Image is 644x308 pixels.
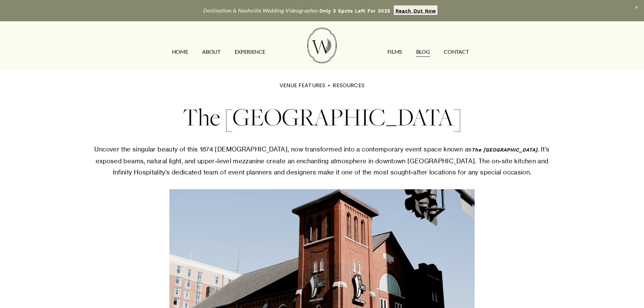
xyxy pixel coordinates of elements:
a: EXPERIENCE [235,46,265,57]
a: FILMS [387,46,402,57]
a: CONTACT [444,46,469,57]
img: Wild Fern Weddings [307,28,336,63]
strong: Reach Out Now [396,8,436,14]
a: Blog [416,46,430,57]
h1: The [GEOGRAPHIC_DATA] [90,99,554,135]
a: RESOURCES [333,81,364,89]
em: The [GEOGRAPHIC_DATA] [472,147,538,152]
a: Reach Out Now [394,5,437,15]
a: ABOUT [202,46,220,57]
a: VENUE FEATURES [280,81,325,89]
a: HOME [172,46,188,57]
p: Uncover the singular beauty of this 1874 [DEMOGRAPHIC_DATA], now transformed into a contemporary ... [90,144,554,178]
